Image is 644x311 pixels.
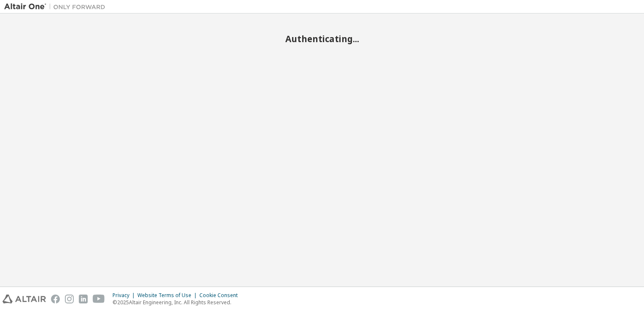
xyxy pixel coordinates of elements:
[3,295,46,303] img: altair_logo.svg
[113,292,137,299] div: Privacy
[51,295,60,303] img: facebook.svg
[79,295,88,303] img: linkedin.svg
[4,3,110,11] img: Altair One
[65,295,74,303] img: instagram.svg
[93,295,105,303] img: youtube.svg
[4,33,640,44] h2: Authenticating...
[113,299,243,306] p: © 2025 Altair Engineering, Inc. All Rights Reserved.
[199,292,243,299] div: Cookie Consent
[137,292,199,299] div: Website Terms of Use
